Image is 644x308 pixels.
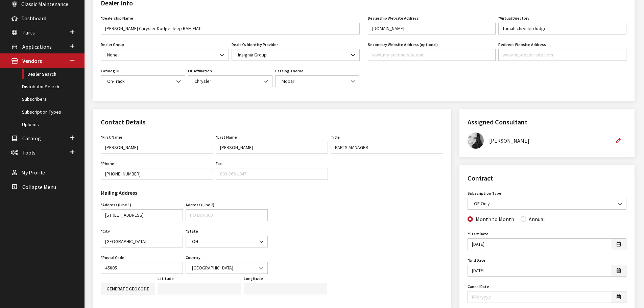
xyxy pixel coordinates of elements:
[232,49,360,61] span: Insignia Group
[476,215,514,223] label: Month to Month
[105,78,181,85] span: On-Track
[190,238,263,245] span: OH
[468,265,611,277] input: M/d/yyyy
[22,135,41,142] span: Catalog
[101,42,124,48] label: Dealer Group
[280,78,355,85] span: Mopar
[186,255,200,261] label: Country
[368,15,419,21] label: Dealership Website Address
[101,209,183,221] input: 153 South Oakland Avenue
[216,142,328,153] input: Doe
[101,15,133,21] label: *Dealership Name
[216,168,328,180] input: 803-366-1047
[101,228,110,234] label: City
[468,190,501,196] label: Subscription Type
[101,134,122,140] label: First Name
[232,42,278,48] label: Dealer's Identity Provider
[22,58,42,65] span: Vendors
[611,265,626,277] button: Open date picker
[275,75,360,87] span: Mopar
[190,264,263,271] span: United States of America
[101,255,124,261] label: Postal Code
[188,75,272,87] span: Chrysler
[21,15,46,22] span: Dashboard
[186,262,268,274] span: United States of America
[331,134,340,140] label: Title
[186,228,198,234] label: State
[468,238,611,250] input: M/d/yyyy
[101,283,155,295] button: Generate geocode
[101,168,213,180] input: 888-579-4458
[468,284,489,290] label: Cancel Date
[529,215,545,223] label: Annual
[331,142,443,153] input: Manager
[244,276,263,282] label: Longitude
[101,161,114,167] label: Phone
[22,149,35,156] span: Tools
[468,231,488,237] label: Start Date
[498,15,529,21] label: *Virtual Directory
[21,169,45,176] span: My Profile
[216,161,222,167] label: Fax
[186,202,214,208] label: Address (Line 2)
[22,43,52,50] span: Applications
[236,51,355,58] span: Insignia Group
[188,68,212,74] label: OE Affiliation
[468,257,485,263] label: End Date
[468,291,611,303] input: M/d/yyyy
[468,133,484,149] img: Khrys Dorton
[101,262,183,274] input: 29730
[21,1,68,7] span: Classic Maintenance
[101,75,185,87] span: On-Track
[368,42,438,48] label: Secondary Website Address (optional)
[468,173,626,183] h2: Contract
[498,23,626,34] input: site-name
[101,202,131,208] label: Address (Line 1)
[489,137,610,145] div: [PERSON_NAME]
[158,276,174,282] label: Latitude
[498,49,626,61] input: www.my-dealer-site.com
[368,49,496,61] input: www.my-second-site.com
[22,29,35,36] span: Parts
[368,23,496,34] input: www.my-dealer-site.com
[186,236,268,247] span: OH
[468,117,626,127] h2: Assigned Consultant
[105,51,224,58] span: None
[101,68,119,74] label: Catalog UI
[468,198,626,210] span: OE Only
[498,42,546,48] label: Redirect Website Address
[192,78,268,85] span: Chrysler
[216,134,237,140] label: Last Name
[472,200,622,207] span: OE Only
[101,142,213,153] input: John
[101,236,183,247] input: Rock Hill
[101,189,268,197] h3: Mailing Address
[611,291,626,303] button: Open date picker
[101,49,229,61] span: None
[101,117,443,127] h2: Contact Details
[101,23,360,34] input: My Dealer
[275,68,304,74] label: Catalog Theme
[610,135,626,147] button: Edit Assigned Consultant
[186,209,268,221] input: PO Box 000
[611,238,626,250] button: Open date picker
[22,184,56,190] span: Collapse Menu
